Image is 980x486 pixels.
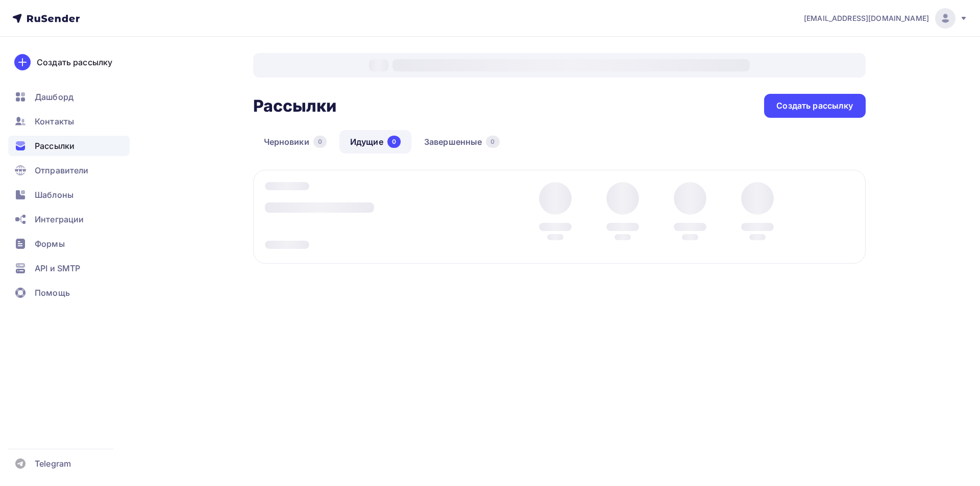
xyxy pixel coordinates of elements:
[35,115,74,127] span: Контакты
[35,140,75,152] span: Рассылки
[35,91,73,103] span: Дашборд
[804,13,929,23] span: [EMAIL_ADDRESS][DOMAIN_NAME]
[253,130,337,154] a: Черновики0
[387,136,401,148] div: 0
[35,457,71,470] span: Telegram
[413,130,510,154] a: Завершенные0
[35,213,84,225] span: Интеграции
[35,287,70,299] span: Помощь
[804,8,968,29] a: [EMAIL_ADDRESS][DOMAIN_NAME]
[8,136,130,156] a: Рассылки
[35,189,73,201] span: Шаблоны
[313,136,327,148] div: 0
[339,130,411,154] a: Идущие0
[486,136,499,148] div: 0
[253,96,337,116] h2: Рассылки
[8,185,130,205] a: Шаблоны
[35,262,80,274] span: API и SMTP
[35,238,65,250] span: Формы
[37,56,112,68] div: Создать рассылку
[35,164,89,176] span: Отправители
[776,100,853,112] div: Создать рассылку
[8,87,130,107] a: Дашборд
[8,234,130,254] a: Формы
[8,111,130,132] a: Контакты
[8,160,130,181] a: Отправители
